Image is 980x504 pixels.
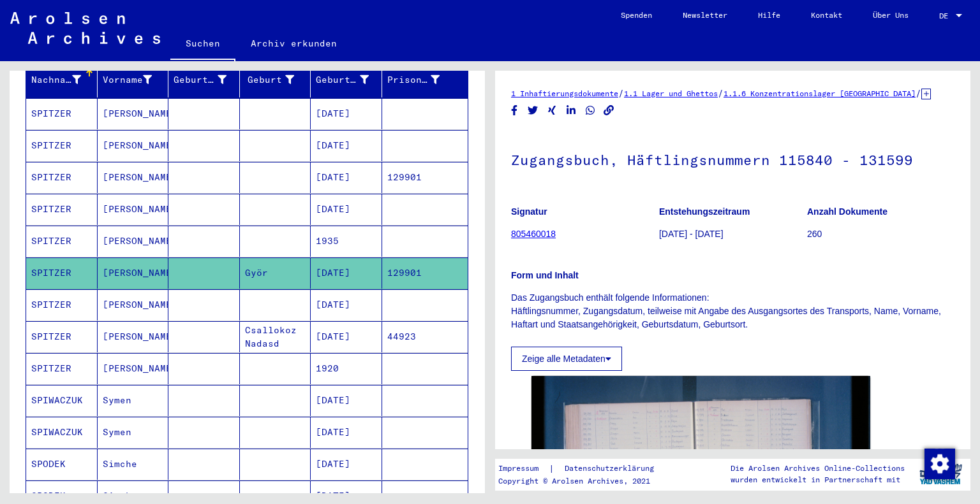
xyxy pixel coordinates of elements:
a: 1 Inhaftierungsdokumente [511,89,618,98]
p: 260 [807,227,954,241]
mat-cell: [PERSON_NAME] [98,321,169,352]
mat-cell: Symen [98,385,169,416]
mat-cell: [DATE] [311,289,382,320]
div: Vorname [103,73,152,87]
div: Geburt‏ [245,73,295,87]
mat-cell: SPIWACZUK [26,385,98,416]
h1: Zugangsbuch, Häftlingsnummern 115840 - 131599 [511,131,954,187]
b: Entstehungszeitraum [659,206,750,217]
mat-cell: 129901 [382,257,468,289]
img: yv_logo.png [917,458,965,490]
mat-header-cell: Nachname [26,62,98,97]
mat-cell: SPITZER [26,257,98,289]
mat-cell: [PERSON_NAME] [98,98,169,129]
img: Zustimmung ändern [924,449,955,479]
mat-header-cell: Geburtsname [168,62,240,97]
div: Nachname [31,73,81,87]
a: Impressum [498,462,549,475]
mat-cell: [PERSON_NAME] [98,353,169,384]
mat-cell: SPITZER [26,194,98,225]
img: Arolsen_neg.svg [10,12,160,44]
div: Prisoner # [387,73,440,87]
a: 1.1 Lager und Ghettos [624,89,718,98]
button: Share on WhatsApp [584,103,597,119]
div: Nachname [31,69,97,90]
mat-cell: SPITZER [26,226,98,257]
mat-cell: [DATE] [311,385,382,416]
mat-cell: [PERSON_NAME] [98,194,169,225]
a: 1.1.6 Konzentrationslager [GEOGRAPHIC_DATA] [724,89,916,98]
span: / [618,87,624,99]
mat-cell: [PERSON_NAME] [98,226,169,257]
mat-cell: 129901 [382,162,468,193]
a: 805460018 [511,229,556,239]
mat-header-cell: Geburt‏ [240,62,311,97]
mat-cell: [PERSON_NAME] [98,289,169,320]
mat-cell: Györ [240,257,311,289]
p: wurden entwickelt in Partnerschaft mit [731,474,905,486]
button: Share on Facebook [508,103,521,119]
div: Geburtsdatum [316,69,385,90]
a: Datenschutzerklärung [554,462,669,475]
p: [DATE] - [DATE] [659,227,806,241]
div: Geburt‏ [245,69,311,90]
div: Prisoner # [387,69,456,90]
a: Archiv erkunden [235,28,352,59]
mat-cell: SPITZER [26,353,98,384]
mat-cell: Simche [98,449,169,480]
b: Form und Inhalt [511,270,579,280]
mat-cell: Csallokoz Nadasd [240,321,311,352]
p: Copyright © Arolsen Archives, 2021 [498,475,669,487]
span: DE [939,11,953,20]
mat-cell: SPITZER [26,130,98,161]
b: Anzahl Dokumente [807,206,887,217]
mat-cell: [PERSON_NAME] [98,130,169,161]
mat-cell: SPITZER [26,162,98,193]
mat-cell: [DATE] [311,449,382,480]
p: Das Zugangsbuch enthält folgende Informationen: Häftlingsnummer, Zugangsdatum, teilweise mit Anga... [511,291,954,331]
mat-cell: Symen [98,417,169,448]
button: Share on Twitter [526,103,540,119]
mat-cell: [DATE] [311,417,382,448]
div: Geburtsname [174,73,226,87]
mat-cell: [PERSON_NAME] [98,162,169,193]
mat-cell: [DATE] [311,194,382,225]
span: / [718,87,724,99]
mat-cell: [DATE] [311,162,382,193]
mat-header-cell: Vorname [98,62,169,97]
a: Suchen [170,28,235,61]
span: / [916,87,921,99]
button: Share on LinkedIn [565,103,578,119]
mat-cell: SPIWACZUK [26,417,98,448]
mat-cell: SPITZER [26,321,98,352]
p: Die Arolsen Archives Online-Collections [731,463,905,474]
mat-cell: 44923 [382,321,468,352]
div: Vorname [103,69,168,90]
mat-cell: 1935 [311,226,382,257]
button: Copy link [602,103,616,119]
button: Zeige alle Metadaten [511,347,622,371]
mat-cell: [DATE] [311,257,382,289]
mat-cell: [DATE] [311,321,382,352]
mat-header-cell: Geburtsdatum [311,62,382,97]
button: Share on Xing [546,103,559,119]
mat-cell: [DATE] [311,98,382,129]
mat-cell: [PERSON_NAME] [98,257,169,289]
div: Geburtsname [174,69,242,90]
mat-cell: SPITZER [26,98,98,129]
div: | [498,462,669,475]
mat-header-cell: Prisoner # [382,62,468,97]
mat-cell: 1920 [311,353,382,384]
div: Geburtsdatum [316,73,369,87]
b: Signatur [511,206,547,217]
mat-cell: SPITZER [26,289,98,320]
mat-cell: [DATE] [311,130,382,161]
mat-cell: SPODEK [26,449,98,480]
